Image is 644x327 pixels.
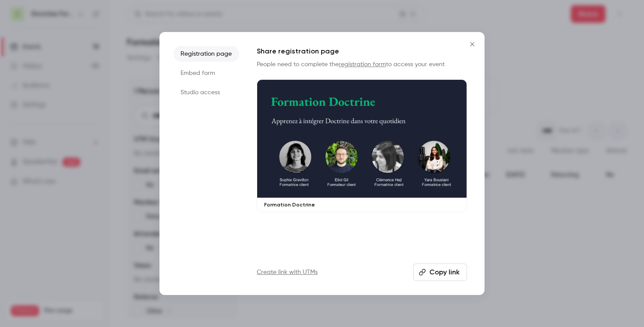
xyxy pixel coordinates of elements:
[257,60,467,69] p: People need to complete the to access your event
[173,46,239,62] li: Registration page
[257,268,318,277] a: Create link with UTMs
[464,36,481,53] button: Close
[257,79,467,212] a: Formation Doctrine
[264,201,460,208] p: Formation Doctrine
[257,46,467,57] h1: Share registration page
[173,65,239,81] li: Embed form
[413,263,467,281] button: Copy link
[173,85,239,100] li: Studio access
[339,61,386,68] a: registration form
